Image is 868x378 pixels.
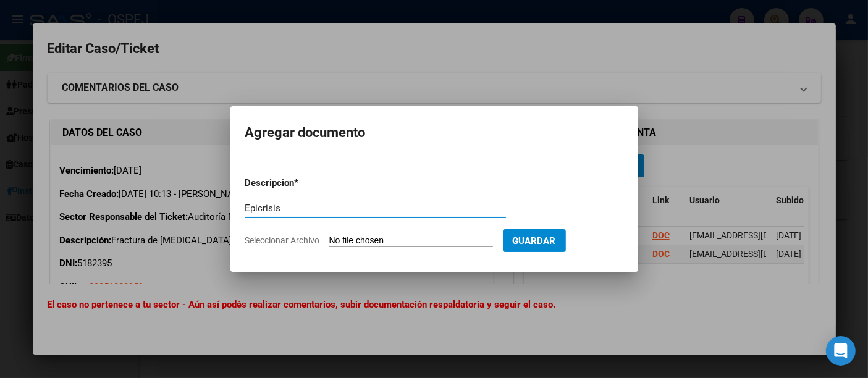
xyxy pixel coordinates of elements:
div: Open Intercom Messenger [826,336,856,366]
button: Guardar [503,229,566,252]
h2: Agregar documento [245,121,623,145]
span: Seleccionar Archivo [245,235,320,245]
span: Guardar [513,235,556,246]
p: Descripcion [245,176,359,190]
